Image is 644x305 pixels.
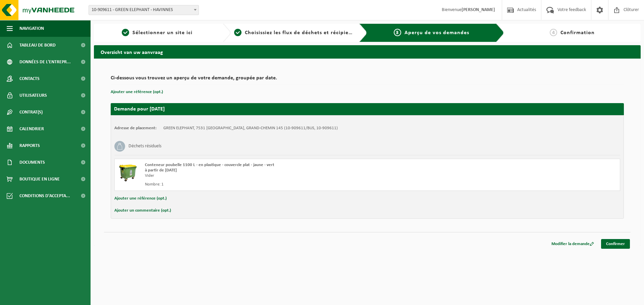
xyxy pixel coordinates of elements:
span: Utilisateurs [19,87,47,104]
span: 1 [122,29,129,36]
span: Choisissiez les flux de déchets et récipients [245,30,357,35]
span: Tableau de bord [19,37,56,54]
span: Calendrier [19,121,44,137]
h2: Overzicht van uw aanvraag [94,45,641,58]
a: Modifier la demande [546,239,599,249]
span: Documents [19,154,45,171]
span: Contrat(s) [19,104,43,121]
button: Ajouter une référence (opt.) [114,194,167,203]
strong: Adresse de placement: [114,126,157,130]
span: Boutique en ligne [19,171,60,187]
div: Nombre: 1 [145,182,394,187]
strong: Demande pour [DATE] [114,106,165,112]
span: Navigation [19,20,44,37]
a: 1Sélectionner un site ici [97,29,217,37]
a: 2Choisissiez les flux de déchets et récipients [234,29,354,37]
span: Sélectionner un site ici [132,30,193,35]
div: Vider [145,173,394,178]
strong: à partir de [DATE] [145,168,177,172]
span: 3 [394,29,401,36]
span: Aperçu de vos demandes [405,30,469,35]
span: Contacts [19,70,40,87]
h3: Déchets résiduels [128,141,161,152]
span: Conteneur poubelle 1100 L - en plastique - couvercle plat - jaune - vert [145,163,274,167]
span: Rapports [19,137,40,154]
h2: Ci-dessous vous trouvez un aperçu de votre demande, groupée par date. [111,75,624,84]
span: Confirmation [560,30,595,35]
span: 4 [550,29,557,36]
button: Ajouter un commentaire (opt.) [114,206,171,215]
span: 2 [234,29,241,36]
span: 10-909611 - GREEN ELEPHANT - HAVINNES [89,5,199,15]
td: GREEN ELEPHANT, 7531 [GEOGRAPHIC_DATA], GRAND-CHEMIN 145 (10-909611/BUS, 10-909611) [163,126,338,131]
strong: [PERSON_NAME] [462,7,495,12]
span: 10-909611 - GREEN ELEPHANT - HAVINNES [89,5,199,15]
span: Conditions d'accepta... [19,187,70,204]
button: Ajouter une référence (opt.) [111,88,163,96]
img: WB-1100-HPE-GN-50.png [118,162,138,182]
a: Confirmer [601,239,630,249]
span: Données de l'entrepr... [19,54,71,70]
